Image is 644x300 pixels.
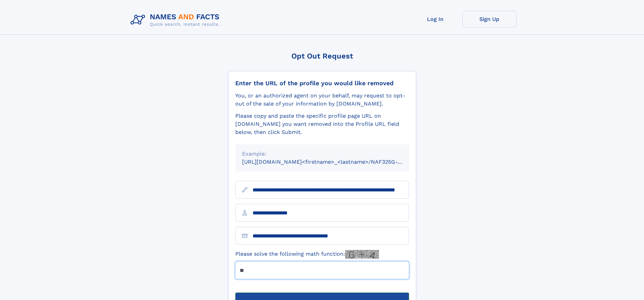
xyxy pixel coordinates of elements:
div: Example: [242,150,402,158]
a: Sign Up [462,11,517,27]
label: Please solve the following math function: [235,250,379,259]
div: Opt Out Request [228,52,416,60]
div: Enter the URL of the profile you would like removed [235,79,409,87]
div: You, or an authorized agent on your behalf, may request to opt-out of the sale of your informatio... [235,92,409,108]
a: Log In [408,11,462,27]
small: [URL][DOMAIN_NAME]<firstname>_<lastname>/NAF325G-xxxxxxxx [242,159,422,165]
div: Please copy and paste the specific profile page URL on [DOMAIN_NAME] you want removed into the Pr... [235,112,409,136]
img: Logo Names and Facts [128,11,225,29]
